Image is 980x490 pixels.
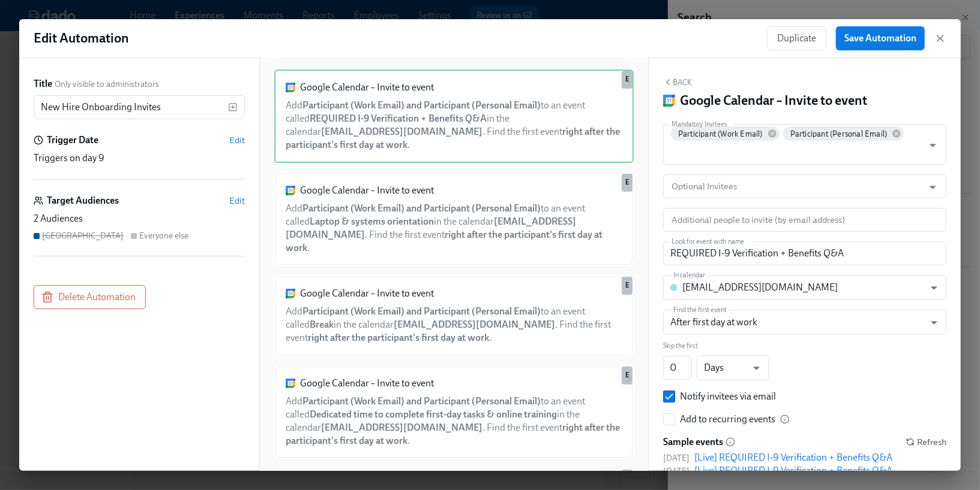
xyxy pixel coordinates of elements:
button: Edit [229,195,245,207]
div: Participant (Work Email) [671,126,780,141]
div: Google Calendar – Invite to eventAddParticipant (Work Email) and Participant (Personal Email)to a... [274,69,634,163]
a: [DATE][Live] REQUIRED I-9 Verification + Benefits Q&A [663,451,946,464]
button: Back [663,77,692,87]
div: Used by Everyone else audience [622,71,633,89]
div: Everyone else [139,230,188,241]
div: Add to recurring events [680,413,790,426]
button: Edit [229,134,245,146]
button: Open [924,178,942,196]
div: [GEOGRAPHIC_DATA] [42,230,124,241]
div: Participant (Personal Email) [783,126,904,141]
div: Google Calendar – Invite to eventAddParticipant (Work Email) and Participant (Personal Email)to a... [274,276,634,356]
h1: Edit Automation [34,29,129,47]
button: Duplicate [767,26,826,50]
span: Save Automation [844,32,916,44]
div: Days [697,355,769,380]
h6: Sample events [663,435,723,449]
h4: Google Calendar – Invite to event [680,92,867,110]
div: Triggers on day 9 [34,152,245,165]
label: Skip the first [663,340,698,353]
div: Target AudiencesEdit2 Audiences[GEOGRAPHIC_DATA]Everyone else [34,194,245,256]
div: Google Calendar – Invite to eventAddParticipant (Work Email) and Participant (Personal Email)to a... [274,173,634,266]
a: [DATE][Live] REQUIRED I-9 Verification + Benefits Q&A [663,464,946,477]
div: Used by Everyone else audience [622,367,633,385]
div: After first day at work [663,310,946,335]
span: [DATE] [663,465,690,477]
div: Used by Everyone else audience [622,174,633,192]
div: [Live] REQUIRED I-9 Verification + Benefits Q&A [694,464,892,477]
div: [EMAIL_ADDRESS][DOMAIN_NAME] [663,275,946,300]
span: Only visible to administrators [55,78,159,90]
button: Open [924,136,942,155]
div: Google Calendar – Invite to eventAddParticipant (Work Email) and Participant (Personal Email)to a... [274,365,634,459]
span: Participant (Personal Email) [783,129,895,138]
span: [DATE] [663,452,690,464]
button: Delete Automation [34,285,146,309]
div: Used by Everyone else audience [622,470,633,488]
span: Participant (Work Email) [671,129,770,138]
h6: Target Audiences [47,194,119,207]
svg: Insert text variable [228,102,238,112]
div: 2 Audiences [34,212,245,225]
div: Used by Everyone else audience [622,277,633,295]
label: Title [34,77,52,90]
div: Notify invitees via email [680,390,776,403]
svg: If toggled employees will be added to all recurring events, past events included. [780,415,790,424]
div: [Live] REQUIRED I-9 Verification + Benefits Q&A [694,451,892,464]
h6: Trigger Date [47,134,98,147]
span: Duplicate [777,32,816,44]
button: Refresh [906,436,946,448]
div: [EMAIL_ADDRESS][DOMAIN_NAME] [682,281,838,294]
div: Trigger DateEditTriggers on day 9 [34,134,245,180]
span: Delete Automation [44,291,136,303]
button: Save Automation [836,26,925,50]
